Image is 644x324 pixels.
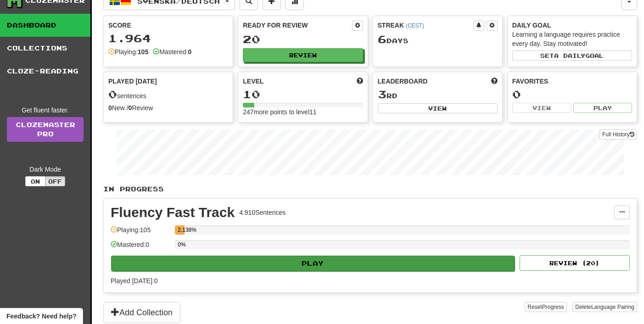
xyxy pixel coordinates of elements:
[591,304,634,310] span: Language Pairing
[512,89,632,100] div: 0
[378,33,386,45] span: 6
[7,106,84,115] div: Get fluent faster.
[103,184,637,194] p: In Progress
[520,255,630,271] button: Review (20)
[512,30,632,48] div: Learning a language requires practice every day. Stay motivated!
[108,77,157,86] span: Played [DATE]
[239,208,286,217] div: 4.910 Sentences
[111,225,170,240] div: Playing: 105
[406,22,424,29] a: (CEST)
[7,165,84,174] div: Dark Mode
[357,77,363,86] span: Score more points to level up
[129,104,132,112] strong: 0
[111,256,515,271] button: Play
[512,103,571,113] button: View
[7,117,84,142] a: ClozemasterPro
[378,77,428,86] span: Leaderboard
[243,48,363,62] button: Review
[243,89,363,100] div: 10
[108,103,228,112] div: New / Review
[243,77,263,86] span: Level
[108,33,228,44] div: 1.964
[108,47,148,56] div: Playing:
[138,48,148,56] strong: 105
[573,103,632,113] button: Play
[111,206,235,219] div: Fluency Fast Track
[378,88,386,101] span: 3
[491,77,498,86] span: This week in points, UTC
[45,176,65,186] button: Off
[108,88,117,101] span: 0
[153,47,191,56] div: Mastered:
[512,21,632,30] div: Daily Goal
[243,107,363,117] div: 247 more points to level 11
[378,103,498,113] button: View
[243,21,352,30] div: Ready for Review
[108,104,112,112] strong: 0
[178,225,185,235] div: 2.138%
[572,302,637,312] button: DeleteLanguage Pairing
[525,302,566,312] button: ResetProgress
[25,176,45,186] button: On
[378,89,498,101] div: rd
[188,48,191,56] strong: 0
[111,277,157,285] span: Played [DATE]: 0
[542,304,564,310] span: Progress
[378,21,473,30] div: Streak
[103,302,180,323] button: Add Collection
[108,21,228,30] div: Score
[512,77,632,86] div: Favorites
[378,34,498,45] div: Day s
[599,129,637,140] button: Full History
[512,50,632,61] button: Seta dailygoal
[6,312,76,321] span: Open feedback widget
[243,34,363,45] div: 20
[111,240,170,255] div: Mastered: 0
[554,52,585,59] span: a daily
[108,89,228,101] div: sentences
